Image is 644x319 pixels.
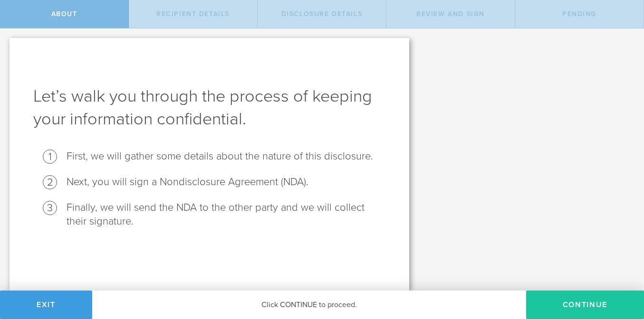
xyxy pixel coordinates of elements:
div: Click CONTINUE to proceed. [92,291,526,319]
span: Disclosure details [281,10,363,18]
span: Pending [562,10,596,18]
span: About [51,10,77,18]
iframe: Chat Widget [596,245,644,291]
span: Recipient details [156,10,230,18]
li: Finally, we will send the NDA to the other party and we will collect their signature. [67,201,385,228]
li: Next, you will sign a Nondisclosure Agreement (NDA). [67,175,385,189]
li: First, we will gather some details about the nature of this disclosure. [67,150,385,163]
h1: Let’s walk you through the process of keeping your information confidential. [33,85,385,131]
button: Continue [526,291,644,319]
span: Review and sign [416,10,485,18]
